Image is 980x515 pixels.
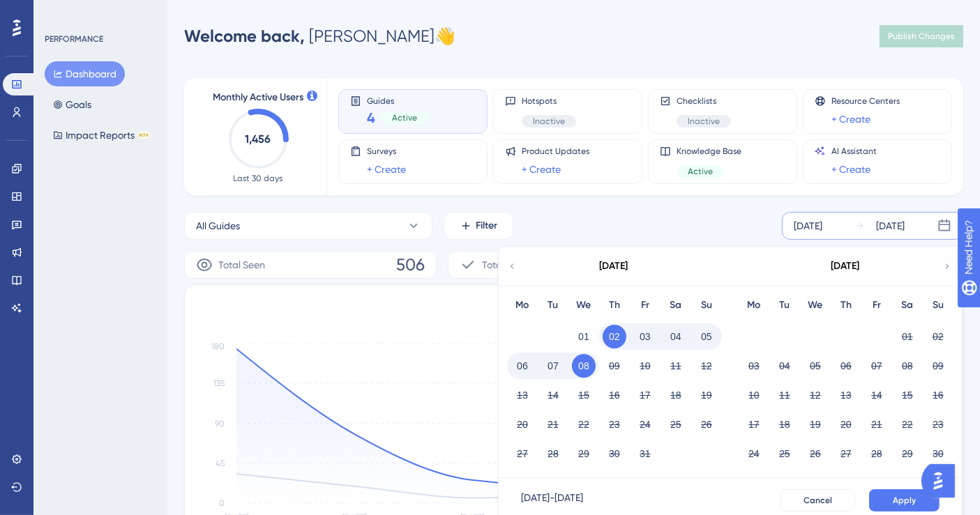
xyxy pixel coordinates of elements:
button: 02 [603,325,626,348]
button: 14 [865,383,889,407]
button: 17 [633,383,657,407]
button: 04 [773,354,797,378]
span: Hotspots [522,95,576,107]
div: Mo [507,297,538,314]
span: Inactive [688,116,720,127]
span: Checklists [677,95,731,107]
button: 04 [664,325,688,348]
button: 03 [633,325,657,348]
button: 25 [664,413,688,436]
div: [DATE] [794,217,822,234]
div: Th [599,297,630,314]
button: Goals [45,92,100,117]
span: Monthly Active Users [213,89,303,106]
span: Resource Centers [831,95,900,107]
a: + Create [831,111,870,128]
button: 09 [603,354,626,378]
div: Su [923,297,953,314]
button: 26 [804,442,827,466]
button: 30 [603,442,626,466]
button: 15 [896,383,919,407]
button: 22 [572,413,596,436]
span: Apply [893,495,916,506]
div: Fr [861,297,892,314]
button: 14 [541,383,565,407]
span: Knowledge Base [677,146,741,157]
button: 21 [865,413,889,436]
button: 06 [511,354,534,378]
tspan: 0 [219,498,225,508]
button: 13 [834,383,858,407]
button: 29 [896,442,919,466]
button: Dashboard [45,61,125,86]
div: We [568,297,599,314]
button: 08 [896,354,919,378]
div: [DATE] [600,258,628,275]
span: Active [392,112,417,123]
button: 12 [695,354,718,378]
button: 28 [541,442,565,466]
button: 11 [664,354,688,378]
div: Th [831,297,861,314]
span: Last 30 days [234,173,283,184]
div: Fr [630,297,661,314]
div: Sa [892,297,923,314]
span: Active [688,166,713,177]
button: 27 [834,442,858,466]
button: 07 [865,354,889,378]
button: Cancel [781,489,855,512]
button: 15 [572,383,596,407]
button: 08 [572,354,596,378]
button: All Guides [184,212,432,240]
span: Guides [367,95,428,105]
button: 03 [742,354,766,378]
button: 20 [511,413,534,436]
button: Filter [444,212,513,240]
button: 23 [603,413,626,436]
span: 506 [396,254,425,276]
div: [DATE] [831,258,860,275]
button: 10 [742,383,766,407]
div: BETA [137,132,150,139]
tspan: 45 [216,459,225,468]
div: [DATE] [876,217,905,234]
a: + Create [522,161,561,178]
button: 19 [695,383,718,407]
button: 29 [572,442,596,466]
a: + Create [367,161,406,178]
span: Cancel [804,495,832,506]
button: 05 [804,354,827,378]
button: 22 [896,413,919,436]
button: 25 [773,442,797,466]
span: Publish Changes [888,31,955,42]
span: Total Completion [482,256,558,273]
div: We [800,297,831,314]
button: 06 [834,354,858,378]
button: Publish Changes [880,25,963,47]
button: 27 [511,442,534,466]
div: Tu [538,297,568,314]
button: 09 [926,354,950,378]
button: 23 [926,413,950,436]
span: All Guides [196,217,240,234]
button: 07 [541,354,565,378]
button: 16 [603,383,626,407]
button: 18 [773,413,797,436]
button: 24 [633,413,657,436]
button: 30 [926,442,950,466]
button: 12 [804,383,827,407]
tspan: 135 [213,379,225,389]
button: 20 [834,413,858,436]
div: [DATE] - [DATE] [521,489,583,512]
button: 19 [804,413,827,436]
button: 31 [633,442,657,466]
button: 28 [865,442,889,466]
div: Tu [769,297,800,314]
button: 10 [633,354,657,378]
a: + Create [831,161,870,178]
iframe: UserGuiding AI Assistant Launcher [921,460,963,502]
div: PERFORMANCE [45,33,103,45]
div: [PERSON_NAME] 👋 [184,25,455,47]
div: Mo [739,297,769,314]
